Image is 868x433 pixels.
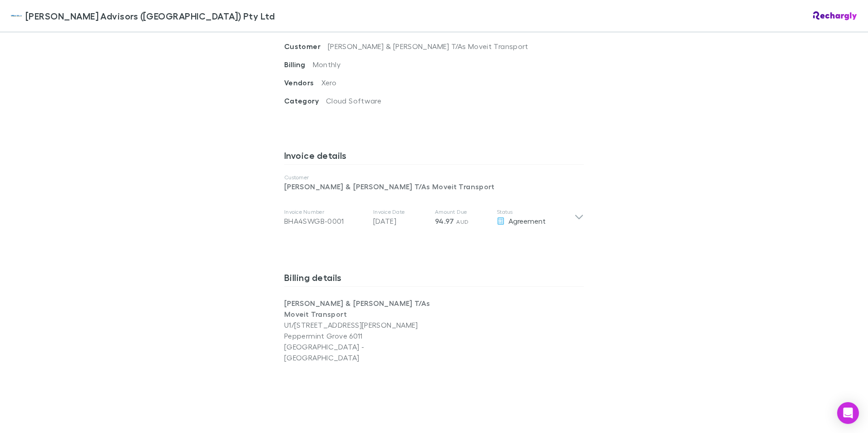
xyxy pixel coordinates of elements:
[25,9,275,23] span: [PERSON_NAME] Advisors ([GEOGRAPHIC_DATA]) Pty Ltd
[284,78,321,87] span: Vendors
[456,218,469,225] span: AUD
[373,208,428,216] p: Invoice Date
[508,216,546,225] span: Agreement
[284,42,328,51] span: Customer
[313,60,341,69] span: Monthly
[497,208,574,216] p: Status
[11,10,22,21] img: William Buck Advisors (WA) Pty Ltd's Logo
[326,96,381,105] span: Cloud Software
[284,298,434,320] p: [PERSON_NAME] & [PERSON_NAME] T/As Moveit Transport
[284,216,366,226] div: BHA4SWGB-0001
[277,199,591,236] div: Invoice NumberBHA4SWGB-0001Invoice Date[DATE]Amount Due94.97 AUDStatusAgreement
[284,341,434,363] p: [GEOGRAPHIC_DATA] - [GEOGRAPHIC_DATA]
[284,150,584,164] h3: Invoice details
[284,272,584,286] h3: Billing details
[284,96,326,105] span: Category
[284,174,584,181] p: Customer
[284,320,434,330] p: U1/[STREET_ADDRESS][PERSON_NAME]
[284,181,584,192] p: [PERSON_NAME] & [PERSON_NAME] T/As Moveit Transport
[284,60,313,69] span: Billing
[435,208,489,216] p: Amount Due
[837,402,859,424] div: Open Intercom Messenger
[321,78,336,87] span: Xero
[813,11,857,20] img: Rechargly Logo
[328,42,528,50] span: [PERSON_NAME] & [PERSON_NAME] T/As Moveit Transport
[284,208,366,216] p: Invoice Number
[435,216,454,226] span: 94.97
[284,330,434,341] p: Peppermint Grove 6011
[373,216,428,226] p: [DATE]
